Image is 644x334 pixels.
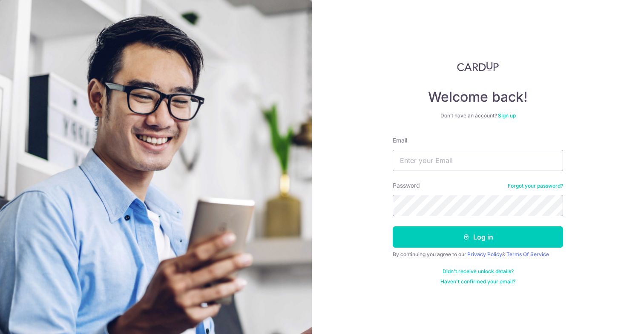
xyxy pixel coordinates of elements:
[440,278,515,285] a: Haven't confirmed your email?
[393,181,420,190] label: Password
[393,112,563,119] div: Don’t have an account?
[393,251,563,258] div: By continuing you agree to our &
[393,226,563,248] button: Log in
[393,88,563,106] h4: Welcome back!
[508,183,563,189] a: Forgot your password?
[393,150,563,171] input: Enter your Email
[443,268,514,275] a: Didn't receive unlock details?
[467,251,502,257] a: Privacy Policy
[506,251,549,257] a: Terms Of Service
[457,61,499,71] img: CardUp Logo
[393,136,407,145] label: Email
[498,112,516,119] a: Sign up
